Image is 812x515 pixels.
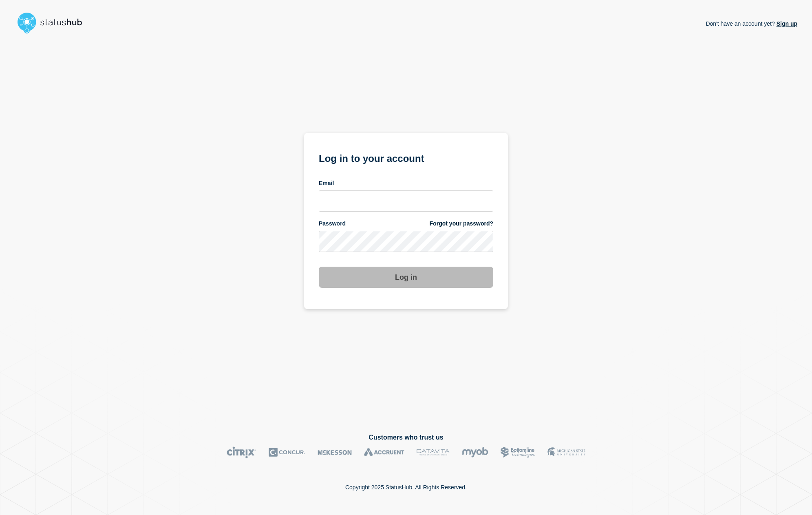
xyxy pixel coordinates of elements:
[319,231,493,252] input: password input
[319,179,334,187] span: Email
[319,190,493,212] input: email input
[345,484,467,491] p: Copyright 2025 StatusHub. All Rights Reserved.
[319,150,493,165] h1: Log in to your account
[318,446,352,458] img: McKesson logo
[462,446,488,458] img: myob logo
[430,220,493,228] a: Forgot your password?
[269,446,305,458] img: Concur logo
[15,434,797,441] h2: Customers who trust us
[319,220,346,228] span: Password
[547,446,585,458] img: MSU logo
[417,446,450,458] img: DataVita logo
[364,446,404,458] img: Accruent logo
[706,14,797,33] p: Don't have an account yet?
[227,446,256,458] img: Citrix logo
[501,446,535,458] img: Bottomline logo
[775,20,797,27] a: Sign up
[15,10,92,36] img: StatusHub logo
[319,267,493,288] button: Log in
